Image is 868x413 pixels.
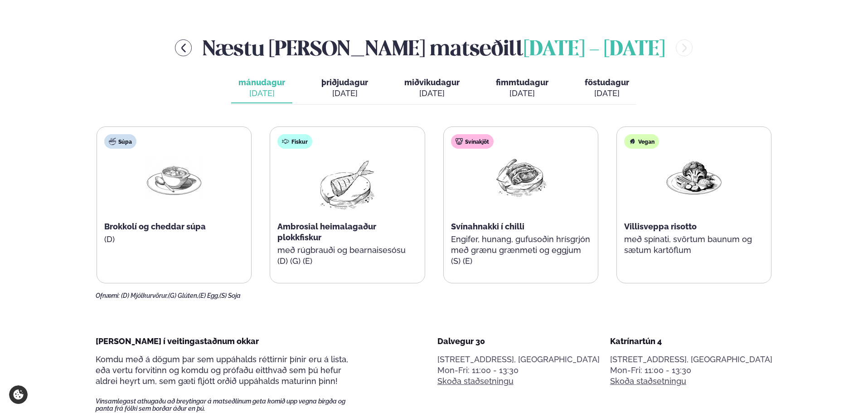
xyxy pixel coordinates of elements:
div: Katrínartún 4 [610,336,772,347]
img: fish.png [318,156,376,214]
div: Mon-Fri: 11:00 - 13:30 [437,365,600,376]
button: föstudagur [DATE] [577,73,636,103]
p: [STREET_ADDRESS], [GEOGRAPHIC_DATA] [610,354,772,365]
img: Vegan.svg [629,138,636,145]
span: Ofnæmi: [96,292,120,299]
span: (D) Mjólkurvörur, [121,292,168,299]
div: Svínakjöt [451,134,494,149]
span: Komdu með á dögum þar sem uppáhalds réttirnir þínir eru á lista, eða vertu forvitinn og komdu og ... [96,355,348,386]
img: Vegan.png [665,156,723,198]
div: [DATE] [238,88,285,99]
div: Dalvegur 30 [437,336,600,347]
a: Skoða staðsetningu [437,376,514,387]
p: með rúgbrauði og bearnaisesósu (D) (G) (E) [277,245,417,267]
button: mánudagur [DATE] [231,73,292,103]
span: Villisveppa risotto [624,222,697,231]
span: (S) Soja [219,292,241,299]
span: þriðjudagur [321,78,368,87]
p: með spínati, svörtum baunum og sætum kartöflum [624,234,764,256]
p: Engifer, hunang, gufusoðin hrísgrjón með grænu grænmeti og eggjum (S) (E) [451,234,591,267]
span: Ambrosial heimalagaður plokkfiskur [277,222,376,242]
span: miðvikudagur [404,78,460,87]
button: miðvikudagur [DATE] [397,73,467,103]
span: [PERSON_NAME] í veitingastaðnum okkar [96,336,259,346]
img: soup.svg [109,138,116,145]
button: þriðjudagur [DATE] [314,73,375,103]
a: Cookie settings [9,385,28,404]
img: Soup.png [145,156,203,198]
span: mánudagur [238,78,285,87]
img: pork.svg [456,138,463,145]
button: menu-btn-right [676,39,693,56]
a: Skoða staðsetningu [610,376,686,387]
img: fish.svg [282,138,289,145]
span: Svínahnakki í chilli [451,222,524,231]
div: Mon-Fri: 11:00 - 13:30 [610,365,772,376]
div: Fiskur [277,134,312,149]
span: Vinsamlegast athugaðu að breytingar á matseðlinum geta komið upp vegna birgða og panta frá fólki ... [96,398,361,412]
div: [DATE] [496,88,548,99]
p: (D) [104,234,244,245]
h2: Næstu [PERSON_NAME] matseðill [203,33,665,63]
p: [STREET_ADDRESS], [GEOGRAPHIC_DATA] [437,354,600,365]
span: (E) Egg, [199,292,219,299]
div: Vegan [624,134,659,149]
div: Súpa [104,134,136,149]
img: Pork-Meat.png [492,156,550,198]
div: [DATE] [321,88,368,99]
span: (G) Glúten, [168,292,199,299]
span: Brokkolí og cheddar súpa [104,222,206,231]
span: fimmtudagur [496,78,548,87]
button: menu-btn-left [175,39,192,56]
div: [DATE] [404,88,460,99]
div: [DATE] [585,88,629,99]
span: [DATE] - [DATE] [524,40,665,60]
button: fimmtudagur [DATE] [489,73,556,103]
span: föstudagur [585,78,629,87]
